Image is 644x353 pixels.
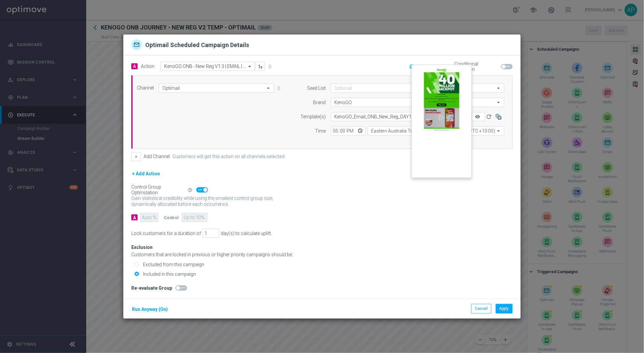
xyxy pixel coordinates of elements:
[159,84,274,93] input: Select channel
[313,100,326,105] label: Brand
[187,186,196,194] button: help_outline
[486,113,492,120] i: refresh
[368,126,504,136] input: Select time zone
[131,231,201,236] div: Lock customers for a duration of
[172,154,286,159] label: Customers will get this action on all channels selected.
[161,62,255,71] ng-select: KenoGO ONB - New Reg V1.3 | EMAIL | Day 1 - Spin 'n' GO + USPs
[496,304,513,313] button: Apply
[131,214,138,220] div: A
[307,86,326,91] label: Seed List
[141,271,196,277] label: Included in this campaign
[496,98,502,107] i: arrow_drop_down
[496,127,502,135] i: arrow_drop_down
[188,188,192,192] i: help_outline
[145,41,249,50] h2: Optimail Scheduled Campaign Details
[454,61,498,73] label: Conditional Execution
[131,184,187,196] div: Control Group Optimization
[131,252,513,258] div: Customers that are locked in previous or higher priority campaigns should be:
[471,304,491,313] button: Cancel
[472,112,485,121] button: remove_red_eye
[164,214,178,220] div: Control
[141,262,204,267] label: Excluded from this campaign
[141,64,155,69] label: Action
[265,84,272,92] i: arrow_drop_down
[331,98,504,107] input: Select
[144,154,170,159] label: Add Channel
[301,114,326,120] label: Template(s)
[131,63,138,69] span: A
[475,114,480,119] i: remove_red_eye
[415,68,468,174] img: 33633.jpeg
[331,84,504,93] input: Optional
[315,128,326,134] label: Time
[409,63,447,70] button: Add Promotion
[496,84,502,92] i: arrow_drop_down
[131,285,172,291] div: Re-evaluate Group
[485,112,495,121] button: refresh
[131,170,161,178] button: + Add Action
[131,245,175,250] div: Exclusion
[131,305,168,314] button: Run Anyway (On)
[131,152,141,161] button: +
[137,85,154,91] label: Channel
[221,231,272,236] div: day(s) to calculate uplift.
[331,112,472,121] ng-select: KenoGO_Email_ONB_New_Reg_DAY1_V2_QLD/NSW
